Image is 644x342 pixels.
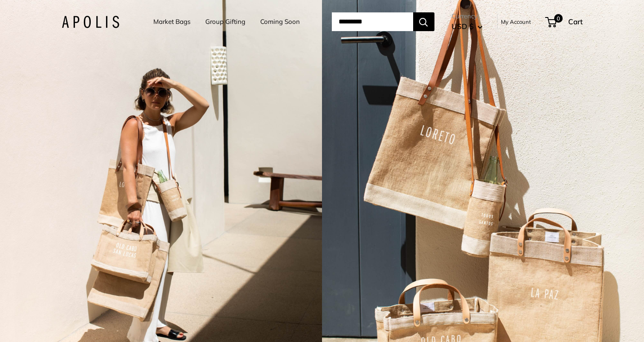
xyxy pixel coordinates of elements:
a: My Account [501,17,531,27]
button: USD $ [451,20,483,33]
img: Apolis [62,16,119,28]
a: 0 Cart [546,15,583,29]
input: Search... [332,12,413,31]
a: Coming Soon [260,16,300,28]
a: Market Bags [153,16,190,28]
span: Currency [451,10,483,22]
button: Search [413,12,434,31]
a: Group Gifting [205,16,245,28]
span: USD $ [451,22,474,31]
span: Cart [568,17,583,26]
span: 0 [554,14,562,23]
